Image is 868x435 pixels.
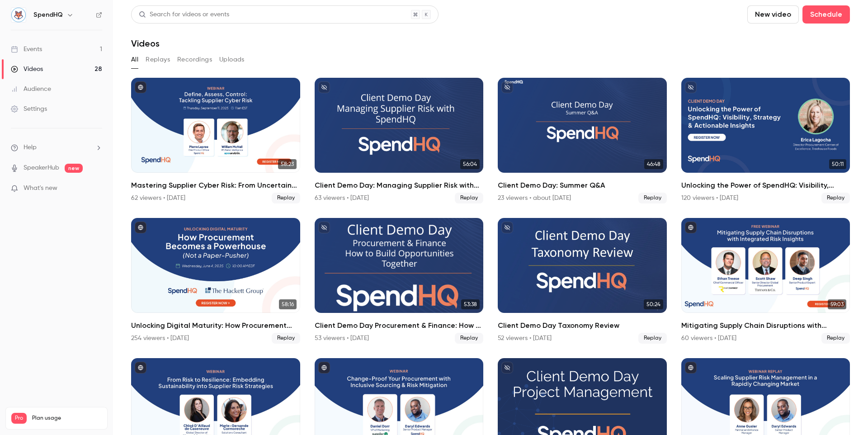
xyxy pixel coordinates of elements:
span: Replay [821,193,850,203]
button: New video [747,5,799,24]
li: Client Demo Day Procurement & Finance: How to Build Opportunities Together [315,218,484,344]
a: 53:38Client Demo Day Procurement & Finance: How to Build Opportunities Together53 viewers • [DATE... [315,218,484,344]
a: 50:24Client Demo Day Taxonomy Review52 viewers • [DATE]Replay [498,218,667,344]
button: unpublished [685,81,697,93]
div: 53 viewers • [DATE] [315,334,369,343]
span: 59:03 [828,299,846,309]
span: Plan usage [32,415,102,422]
span: What's new [24,184,57,193]
h6: SpendHQ [33,10,63,19]
span: 46:48 [644,159,663,169]
div: Settings [11,104,47,113]
span: new [65,164,83,173]
button: unpublished [501,222,513,233]
h2: Client Demo Day: Summer Q&A [498,180,667,191]
section: Videos [131,5,850,430]
div: Audience [11,85,51,94]
div: 60 viewers • [DATE] [681,334,736,343]
iframe: Noticeable Trigger [91,184,102,193]
li: Client Demo Day: Managing Supplier Risk with SpendHQ [315,78,484,203]
span: 58:23 [278,159,297,169]
button: unpublished [501,81,513,93]
h2: Client Demo Day Procurement & Finance: How to Build Opportunities Together [315,320,484,331]
li: help-dropdown-opener [11,143,102,152]
h2: Client Demo Day Taxonomy Review [498,320,667,331]
span: 50:11 [829,159,846,169]
span: 58:16 [279,299,297,309]
img: SpendHQ [11,8,26,22]
span: Help [24,143,37,152]
div: Videos [11,65,43,74]
button: published [135,362,146,374]
button: Schedule [802,5,850,24]
span: 56:04 [460,159,480,169]
span: Replay [638,333,667,344]
div: 52 viewers • [DATE] [498,334,552,343]
div: 254 viewers • [DATE] [131,334,189,343]
button: published [685,222,697,233]
h2: Client Demo Day: Managing Supplier Risk with SpendHQ [315,180,484,191]
span: Replay [821,333,850,344]
button: Recordings [177,52,212,67]
button: published [685,362,697,374]
a: SpeakerHub [24,163,59,173]
span: Replay [455,333,483,344]
span: Replay [638,193,667,203]
button: Uploads [219,52,245,67]
span: Replay [455,193,483,203]
div: Search for videos or events [139,10,229,19]
a: 58:16Unlocking Digital Maturity: How Procurement Becomes a Powerhouse (Not a Paper-Pusher)254 vie... [131,218,300,344]
h2: Unlocking the Power of SpendHQ: Visibility, Strategy & Actionable Insights [681,180,850,191]
li: Unlocking Digital Maturity: How Procurement Becomes a Powerhouse (Not a Paper-Pusher) [131,218,300,344]
button: All [131,52,138,67]
h2: Mastering Supplier Cyber Risk: From Uncertainty to Action [131,180,300,191]
a: 59:03Mitigating Supply Chain Disruptions with Integrated Risk Insights60 viewers • [DATE]Replay [681,218,850,344]
button: unpublished [318,81,330,93]
div: 63 viewers • [DATE] [315,194,369,203]
span: 50:24 [644,299,663,309]
button: Replays [146,52,170,67]
a: 56:04Client Demo Day: Managing Supplier Risk with SpendHQ63 viewers • [DATE]Replay [315,78,484,203]
li: Client Demo Day: Summer Q&A [498,78,667,203]
button: unpublished [318,222,330,233]
button: published [135,81,146,93]
span: 53:38 [461,299,480,309]
button: published [135,222,146,233]
a: 50:11Unlocking the Power of SpendHQ: Visibility, Strategy & Actionable Insights120 viewers • [DAT... [681,78,850,203]
li: Mitigating Supply Chain Disruptions with Integrated Risk Insights [681,218,850,344]
li: Mastering Supplier Cyber Risk: From Uncertainty to Action [131,78,300,203]
div: 62 viewers • [DATE] [131,194,185,203]
button: published [318,362,330,374]
a: 58:23Mastering Supplier Cyber Risk: From Uncertainty to Action62 viewers • [DATE]Replay [131,78,300,203]
span: Replay [272,333,300,344]
li: Unlocking the Power of SpendHQ: Visibility, Strategy & Actionable Insights [681,78,850,203]
button: unpublished [501,362,513,374]
div: Events [11,45,42,54]
li: Client Demo Day Taxonomy Review [498,218,667,344]
h2: Unlocking Digital Maturity: How Procurement Becomes a Powerhouse (Not a Paper-Pusher) [131,320,300,331]
h1: Videos [131,38,160,49]
span: Replay [272,193,300,203]
a: 46:48Client Demo Day: Summer Q&A23 viewers • about [DATE]Replay [498,78,667,203]
span: Pro [11,413,27,424]
h2: Mitigating Supply Chain Disruptions with Integrated Risk Insights [681,320,850,331]
div: 23 viewers • about [DATE] [498,194,571,203]
div: 120 viewers • [DATE] [681,194,738,203]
